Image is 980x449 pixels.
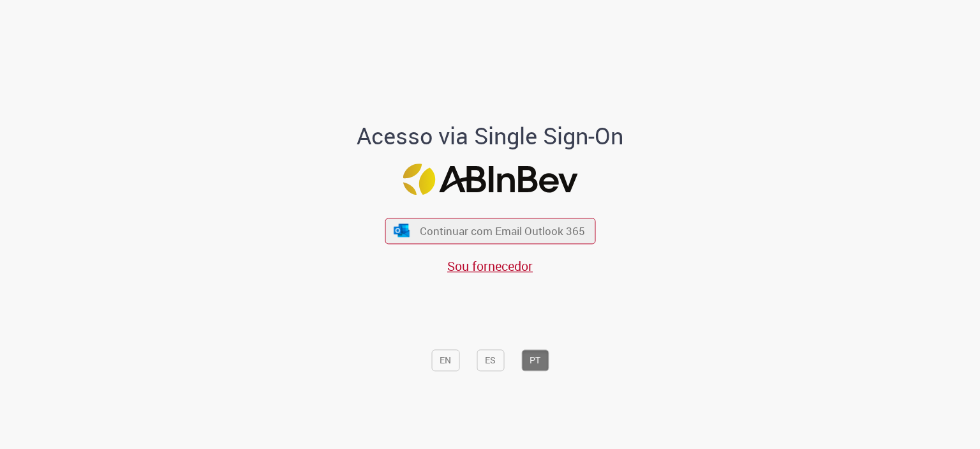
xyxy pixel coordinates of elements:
[420,224,585,238] span: Continuar com Email Outlook 365
[385,218,595,244] button: ícone Azure/Microsoft 360 Continuar com Email Outlook 365
[477,350,504,372] button: ES
[521,350,549,372] button: PT
[447,257,533,275] a: Sou fornecedor
[431,350,459,372] button: EN
[313,123,667,149] h1: Acesso via Single Sign-On
[403,164,577,195] img: Logo ABInBev
[393,224,411,237] img: ícone Azure/Microsoft 360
